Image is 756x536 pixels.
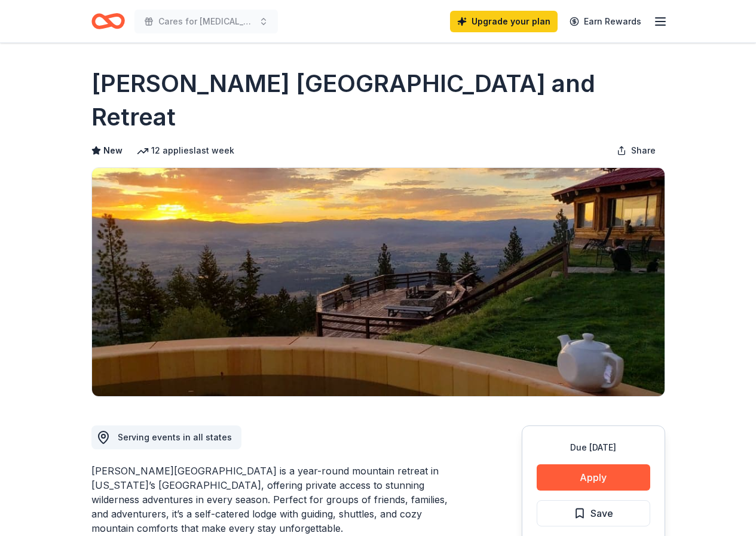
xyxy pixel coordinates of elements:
[134,10,278,33] button: Cares for [MEDICAL_DATA] 2025
[137,143,234,158] div: 12 applies last week
[118,432,232,442] span: Serving events in all states
[607,139,665,163] button: Share
[91,7,125,35] a: Home
[450,11,558,32] a: Upgrade your plan
[631,143,656,158] span: Share
[590,506,613,521] span: Save
[158,14,254,29] span: Cares for [MEDICAL_DATA] 2025
[92,168,665,396] img: Image for Downing Mountain Lodge and Retreat
[103,143,123,158] span: New
[562,11,648,32] a: Earn Rewards
[91,464,464,535] div: [PERSON_NAME][GEOGRAPHIC_DATA] is a year-round mountain retreat in [US_STATE]’s [GEOGRAPHIC_DATA]...
[537,464,650,491] button: Apply
[537,440,650,455] div: Due [DATE]
[537,500,650,526] button: Save
[91,67,665,134] h1: [PERSON_NAME] [GEOGRAPHIC_DATA] and Retreat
